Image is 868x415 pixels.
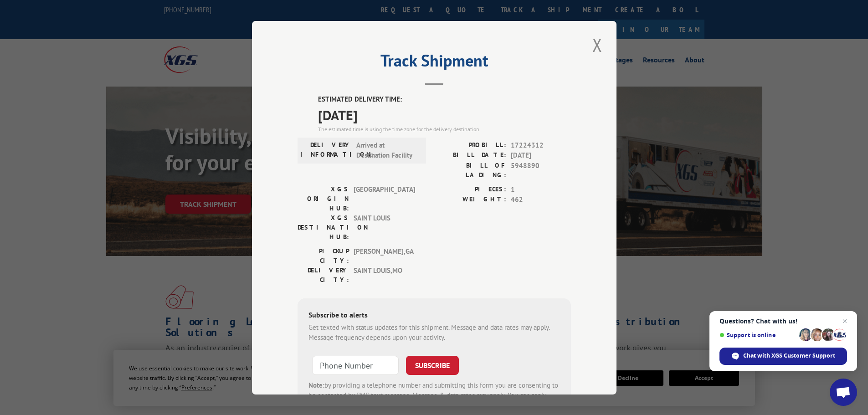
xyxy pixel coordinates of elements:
span: Support is online [719,332,796,338]
a: Open chat [830,379,857,406]
span: Arrived at Destination Facility [356,140,418,160]
span: [DATE] [511,150,571,161]
div: by providing a telephone number and submitting this form you are consenting to be contacted by SM... [308,380,560,411]
label: DELIVERY INFORMATION: [300,140,352,160]
h2: Track Shipment [298,54,571,72]
label: XGS ORIGIN HUB: [298,184,349,213]
label: PIECES: [434,184,506,195]
span: 5948890 [511,160,571,179]
span: Chat with XGS Customer Support [719,348,847,365]
span: SAINT LOUIS [354,213,415,241]
button: Close modal [590,32,605,57]
div: The estimated time is using the time zone for the delivery destination. [318,125,571,133]
div: Subscribe to alerts [308,309,560,322]
label: PROBILL: [434,140,506,150]
span: 17224312 [511,140,571,150]
label: DELIVERY CITY: [298,265,349,284]
button: SUBSCRIBE [406,355,459,374]
span: 1 [511,184,571,195]
div: Get texted with status updates for this shipment. Message and data rates may apply. Message frequ... [308,322,560,343]
label: BILL DATE: [434,150,506,161]
span: SAINT LOUIS , MO [354,265,415,284]
label: XGS DESTINATION HUB: [298,213,349,241]
label: ESTIMATED DELIVERY TIME: [318,94,571,105]
span: Questions? Chat with us! [719,318,847,325]
span: [DATE] [318,104,571,125]
input: Phone Number [312,355,399,374]
label: BILL OF LADING: [434,160,506,179]
span: [GEOGRAPHIC_DATA] [354,184,415,213]
span: 462 [511,195,571,205]
strong: Note: [308,380,324,389]
label: WEIGHT: [434,195,506,205]
label: PICKUP CITY: [298,246,349,265]
span: [PERSON_NAME] , GA [354,246,415,265]
span: Chat with XGS Customer Support [743,352,835,360]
